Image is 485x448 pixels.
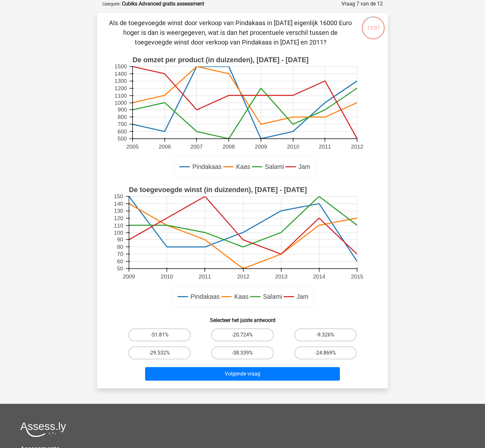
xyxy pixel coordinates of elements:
text: 2015 [351,273,363,280]
text: 2009 [255,143,267,150]
text: 2010 [287,143,299,150]
text: 70 [117,251,123,257]
text: 600 [118,128,127,135]
div: 13:07 [361,16,385,32]
text: 700 [118,121,127,127]
text: 2006 [159,143,171,150]
text: De toegevoegde winst (in duizenden), [DATE] - [DATE] [129,186,307,194]
text: Pindakaas [191,293,220,300]
text: 800 [118,114,127,120]
text: 130 [114,208,123,214]
text: 1500 [114,63,127,70]
strong: Cubiks Advanced gratis assessment [122,1,204,7]
label: -29.532% [128,346,191,359]
text: Jam [299,163,311,170]
text: 2007 [190,143,203,150]
text: 1100 [114,93,127,99]
text: Salami [263,293,282,300]
text: 2005 [126,143,139,150]
text: 900 [118,106,127,113]
text: 80 [117,244,123,250]
label: -51.81% [128,328,191,341]
p: Als de toegevoegde winst door verkoop van Pindakaas in [DATE] eigenlijk 16000 Euro hoger is dan i... [107,18,353,47]
text: De omzet per product (in duizenden), [DATE] - [DATE] [133,56,309,64]
text: 2008 [223,143,235,150]
text: 1000 [114,100,127,106]
text: 100 [114,229,123,236]
text: 90 [117,236,123,243]
text: 2011 [319,143,331,150]
img: Assessly logo [20,422,66,437]
text: 2012 [237,273,249,280]
text: 2009 [123,273,135,280]
text: Jam [297,293,309,300]
h6: Selecteer het juiste antwoord [107,312,378,323]
text: 60 [117,258,123,265]
text: 110 [114,222,123,229]
label: -24.869% [294,346,357,359]
text: 1300 [114,78,127,84]
text: 2014 [313,273,326,280]
text: 500 [118,136,127,142]
text: Kaas [234,293,249,300]
text: 1200 [114,85,127,92]
text: 2012 [351,143,363,150]
text: 120 [114,215,123,221]
text: Pindakaas [193,163,222,170]
small: Categorie: [102,2,121,6]
label: -20.724% [211,328,273,341]
text: 50 [117,266,123,272]
text: 150 [114,193,123,200]
text: 140 [114,200,123,207]
text: 2011 [199,273,211,280]
text: 2010 [161,273,173,280]
label: -38.339% [211,346,273,359]
text: 1400 [114,71,127,77]
label: -9.326% [294,328,357,341]
text: 2013 [275,273,287,280]
button: Volgende vraag [145,367,340,381]
text: Salami [265,163,284,170]
text: Kaas [236,163,250,170]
